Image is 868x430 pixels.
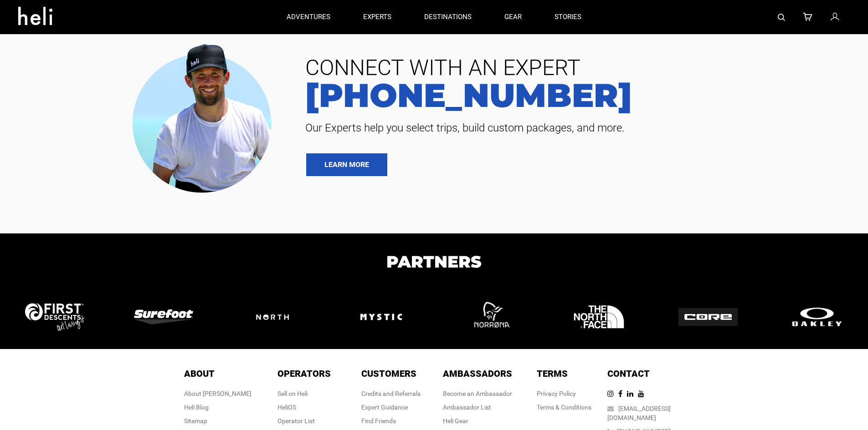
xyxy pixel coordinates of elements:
[443,403,512,412] div: Ambassador List
[462,288,519,345] img: logo
[361,368,416,379] span: Customers
[778,14,785,21] img: search-bar-icon.svg
[361,404,408,411] a: Expert Guidance
[277,389,331,398] div: Sell on Heli
[298,79,854,111] a: [PHONE_NUMBER]
[184,416,252,425] div: Sitemap
[678,308,738,326] img: logo
[277,416,331,425] div: Operator List
[277,368,331,379] span: Operators
[134,309,193,324] img: logo
[443,417,468,425] a: Heli Gear
[607,405,671,421] a: [EMAIL_ADDRESS][DOMAIN_NAME]
[537,390,576,397] a: Privacy Policy
[424,12,472,22] p: destinations
[277,404,296,411] a: HeliOS
[443,390,512,397] a: Become an Ambassador
[537,368,568,379] span: Terms
[361,390,421,397] a: Credits and Referrals
[243,302,302,333] img: logo
[184,368,215,379] span: About
[570,288,627,345] img: logo
[607,368,650,379] span: Contact
[306,153,387,176] a: LEARN MORE
[353,288,410,345] img: logo
[787,305,847,329] img: logo
[298,121,854,135] span: Our Experts help you select trips, build custom packages, and more.
[184,389,252,398] div: About [PERSON_NAME]
[298,57,854,79] span: CONNECT WITH AN EXPERT
[287,12,330,22] p: adventures
[184,404,209,411] a: Heli Blog
[537,404,591,411] a: Terms & Conditions
[361,416,421,425] div: Find Friends
[25,303,84,330] img: logo
[363,12,391,22] p: experts
[125,36,285,197] img: contact our team
[443,368,512,379] span: Ambassadors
